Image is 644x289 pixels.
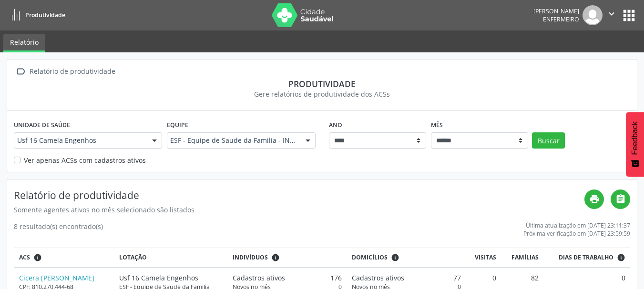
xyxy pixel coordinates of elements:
[533,7,579,15] div: [PERSON_NAME]
[589,194,600,204] i: print
[119,273,223,283] div: Usf 16 Camela Engenhos
[352,273,404,283] span: Cadastros ativos
[14,118,70,132] label: Unidade de saúde
[431,118,443,132] label: Mês
[559,253,613,262] span: Dias de trabalho
[3,34,45,52] a: Relatório
[523,229,630,238] div: Próxima verificação em [DATE] 23:59:59
[114,248,227,268] th: Lotação
[352,273,461,283] div: 77
[631,121,639,155] span: Feedback
[611,189,630,209] a: 
[606,9,617,19] i: 
[233,253,268,262] span: Indivíduos
[329,118,342,132] label: Ano
[14,205,584,215] div: Somente agentes ativos no mês selecionado são listados
[617,253,625,262] i: Dias em que o(a) ACS fez pelo menos uma visita, ou ficha de cadastro individual ou cadastro domic...
[167,118,188,132] label: Equipe
[14,189,584,201] h4: Relatório de produtividade
[19,273,94,282] a: Cicera [PERSON_NAME]
[621,7,637,24] button: apps
[233,273,285,283] span: Cadastros ativos
[7,7,65,23] a: Produtividade
[170,136,296,145] span: ESF - Equipe de Saude da Familia - INE: 0000144096
[543,15,579,23] span: Enfermeiro
[233,273,342,283] div: 176
[271,253,280,262] i: <div class="text-left"> <div> <strong>Cadastros ativos:</strong> Cadastros que estão vinculados a...
[523,221,630,229] div: Última atualização em [DATE] 23:11:37
[501,248,543,268] th: Famílias
[14,65,117,79] a:  Relatório de produtividade
[14,65,28,79] i: 
[615,194,626,204] i: 
[14,89,630,99] div: Gere relatórios de produtividade dos ACSs
[626,112,644,177] button: Feedback - Mostrar pesquisa
[24,155,146,165] label: Ver apenas ACSs com cadastros ativos
[14,79,630,89] div: Produtividade
[466,248,501,268] th: Visitas
[17,136,143,145] span: Usf 16 Camela Engenhos
[532,132,565,149] button: Buscar
[25,11,65,19] span: Produtividade
[352,253,388,262] span: Domicílios
[28,65,117,79] div: Relatório de produtividade
[14,221,103,238] div: 8 resultado(s) encontrado(s)
[584,189,604,209] a: print
[583,5,603,25] img: img
[603,5,621,25] button: 
[391,253,399,262] i: <div class="text-left"> <div> <strong>Cadastros ativos:</strong> Cadastros que estão vinculados a...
